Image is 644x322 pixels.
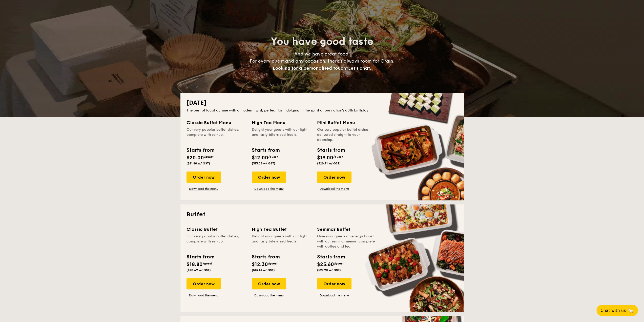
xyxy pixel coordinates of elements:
a: Download the menu [317,187,351,191]
div: Seminar Buffet [317,226,376,233]
div: Order now [317,172,351,183]
span: 🦙 [628,308,634,313]
button: Chat with us🦙 [596,305,638,316]
div: Classic Buffet [186,226,246,233]
span: /guest [333,155,343,159]
a: Download the menu [186,293,221,297]
div: Starts from [186,146,214,154]
span: $19.00 [317,155,333,161]
a: Download the menu [252,187,286,191]
a: Download the menu [186,187,221,191]
span: $25.60 [317,261,334,268]
span: /guest [204,155,214,159]
span: /guest [203,262,212,265]
span: And we have great food. For every guest and any occasion, there’s always room for Grain. [250,51,394,71]
h2: [DATE] [186,99,458,107]
span: $12.30 [252,261,268,268]
span: ($27.90 w/ GST) [317,268,341,272]
span: $20.00 [186,155,204,161]
span: ($13.41 w/ GST) [252,268,275,272]
span: ($13.08 w/ GST) [252,162,275,165]
div: Mini Buffet Menu [317,119,376,126]
span: ($20.71 w/ GST) [317,162,341,165]
div: Delight your guests with our light and tasty bite-sized treats. [252,234,311,249]
div: Order now [186,278,221,289]
div: High Tea Menu [252,119,311,126]
div: Order now [317,278,351,289]
div: Starts from [317,146,345,154]
a: Download the menu [317,293,351,297]
div: Our very popular buffet dishes, delivered straight to your doorstep. [317,127,376,142]
div: High Tea Buffet [252,226,311,233]
div: Classic Buffet Menu [186,119,246,126]
div: Order now [252,278,286,289]
div: Starts from [186,253,214,261]
h2: Buffet [186,211,458,219]
div: Starts from [252,146,279,154]
span: /guest [268,155,278,159]
span: ($21.80 w/ GST) [186,162,210,165]
a: Download the menu [252,293,286,297]
div: Starts from [317,253,345,261]
span: Looking for a personalised touch? [273,65,348,71]
div: The best of local cuisine with a modern twist, perfect for indulging in the spirit of our nation’... [186,108,458,113]
span: You have good taste [271,35,373,48]
span: Chat with us [600,308,626,313]
div: Give your guests an energy boost with our seminar menus, complete with coffee and tea. [317,234,376,249]
span: ($20.49 w/ GST) [186,268,211,272]
div: Order now [252,172,286,183]
div: Starts from [252,253,279,261]
div: Our very popular buffet dishes, complete with set-up. [186,127,246,142]
span: Let's chat. [348,65,371,71]
div: Our very popular buffet dishes, complete with set-up. [186,234,246,249]
span: /guest [268,262,278,265]
span: $18.80 [186,261,203,268]
span: $12.00 [252,155,268,161]
span: /guest [334,262,344,265]
div: Order now [186,172,221,183]
div: Delight your guests with our light and tasty bite-sized treats. [252,127,311,142]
